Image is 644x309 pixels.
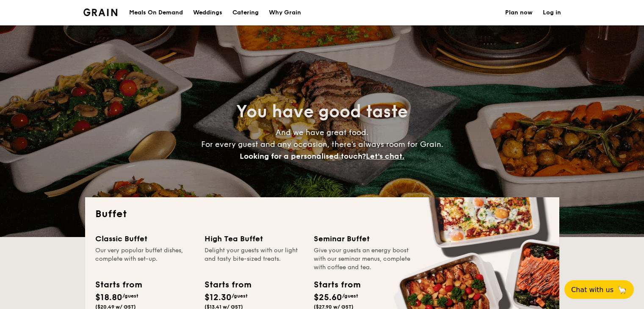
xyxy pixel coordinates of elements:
[205,246,304,272] div: Delight your guests with our light and tasty bite-sized treats.
[95,292,122,303] span: $18.80
[314,233,413,245] div: Seminar Buffet
[240,152,366,161] span: Looking for a personalised touch?
[366,152,404,161] span: Let's chat.
[205,279,251,291] div: Starts from
[571,286,614,294] span: Chat with us
[342,293,358,299] span: /guest
[236,102,408,122] span: You have good taste
[83,8,118,16] a: Logotype
[95,233,194,245] div: Classic Buffet
[564,280,634,299] button: Chat with us🦙
[314,292,342,303] span: $25.60
[122,293,138,299] span: /guest
[314,279,360,291] div: Starts from
[617,285,627,295] span: 🦙
[314,246,413,272] div: Give your guests an energy boost with our seminar menus, complete with coffee and tea.
[205,233,304,245] div: High Tea Buffet
[232,293,248,299] span: /guest
[201,128,443,161] span: And we have great food. For every guest and any occasion, there’s always room for Grain.
[95,279,141,291] div: Starts from
[83,8,118,16] img: Grain
[95,246,194,272] div: Our very popular buffet dishes, complete with set-up.
[205,292,232,303] span: $12.30
[95,207,549,221] h2: Buffet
